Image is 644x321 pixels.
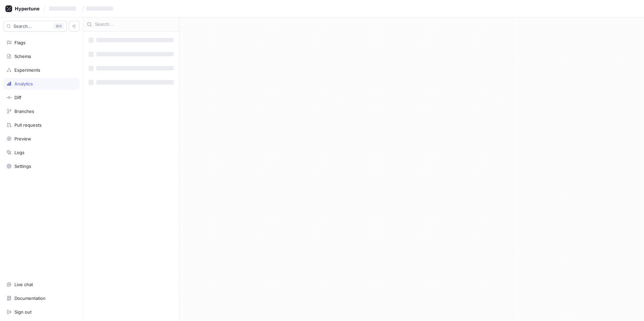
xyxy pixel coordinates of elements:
span: ‌ [89,38,94,43]
div: Pull requests [14,122,42,128]
div: Diff [14,95,21,100]
span: ‌ [49,6,76,11]
span: ‌ [89,80,94,85]
span: ‌ [96,38,174,42]
span: ‌ [86,6,113,11]
div: Documentation [14,296,46,301]
span: ‌ [89,52,94,57]
div: Flags [14,40,25,45]
a: Documentation [3,293,79,304]
div: K [53,23,64,29]
span: Search... [13,24,32,28]
span: ‌ [96,66,174,70]
div: Logs [14,150,24,155]
div: Experiments [14,67,40,73]
div: Schema [14,54,31,59]
button: ‌ [46,3,81,14]
span: ‌ [89,66,94,71]
div: Analytics [14,81,33,86]
input: Search... [95,21,175,28]
div: Preview [14,136,31,141]
span: ‌ [96,52,174,56]
div: Branches [14,109,34,114]
div: Live chat [14,282,33,287]
button: Search...K [3,21,67,31]
div: Sign out [14,309,32,315]
div: Settings [14,164,31,169]
span: ‌ [96,80,174,84]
